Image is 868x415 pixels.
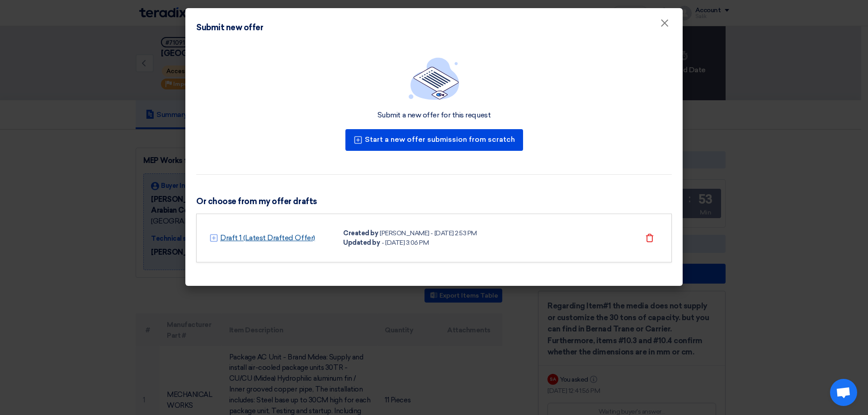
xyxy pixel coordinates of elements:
font: - [DATE] 3:06 PM [382,239,429,247]
font: × [660,16,669,34]
font: Updated by [343,239,380,247]
font: Start a new offer submission from scratch [365,135,515,144]
font: Submit new offer [196,23,263,33]
font: Or choose from my offer drafts [196,196,317,206]
font: Submit a new offer for this request [377,111,491,119]
img: empty_state_list.svg [409,57,459,100]
font: [PERSON_NAME] - [DATE] 2:53 PM [380,229,477,237]
font: Draft 1 (Latest Drafted Offer) [220,233,315,242]
button: Start a new offer submission from scratch [345,129,523,151]
a: Draft 1 (Latest Drafted Offer) [220,233,315,243]
button: Close [653,14,676,33]
font: Created by [343,229,378,237]
a: Open chat [830,379,857,406]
